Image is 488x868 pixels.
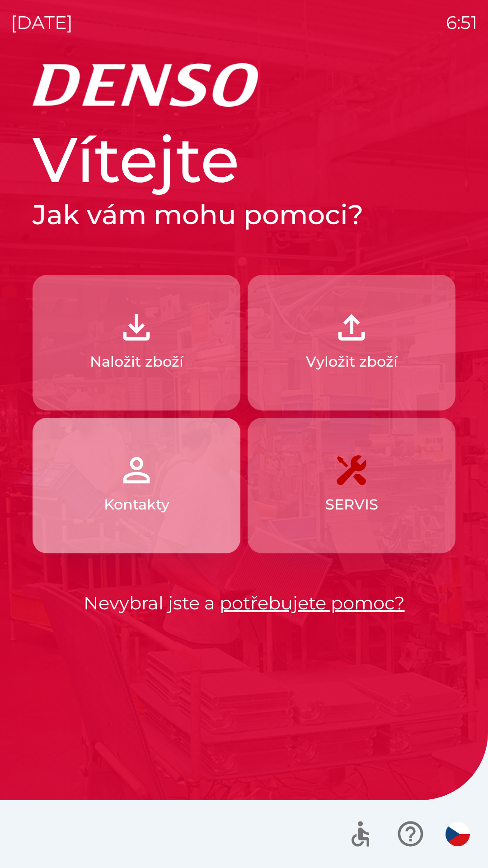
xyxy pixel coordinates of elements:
p: Naložit zboží [90,351,183,373]
h2: Jak vám mohu pomoci? [33,198,455,231]
p: [DATE] [11,9,73,36]
button: Kontakty [33,418,240,553]
img: cs flag [446,822,470,846]
img: 918cc13a-b407-47b8-8082-7d4a57a89498.png [117,307,156,347]
h1: Vítejte [33,121,455,198]
p: 6:51 [446,9,477,36]
img: Logo [33,63,455,107]
p: Kontakty [104,494,169,515]
button: Naložit zboží [33,275,240,410]
p: Vyložit zboží [306,351,398,373]
p: SERVIS [325,494,378,515]
a: potřebujete pomoc? [220,592,405,614]
img: 072f4d46-cdf8-44b2-b931-d189da1a2739.png [117,450,156,490]
img: 2fb22d7f-6f53-46d3-a092-ee91fce06e5d.png [332,307,371,347]
button: Vyložit zboží [248,275,455,410]
p: Nevybral jste a [33,590,455,617]
img: 7408382d-57dc-4d4c-ad5a-dca8f73b6e74.png [332,450,371,490]
button: SERVIS [248,418,455,553]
